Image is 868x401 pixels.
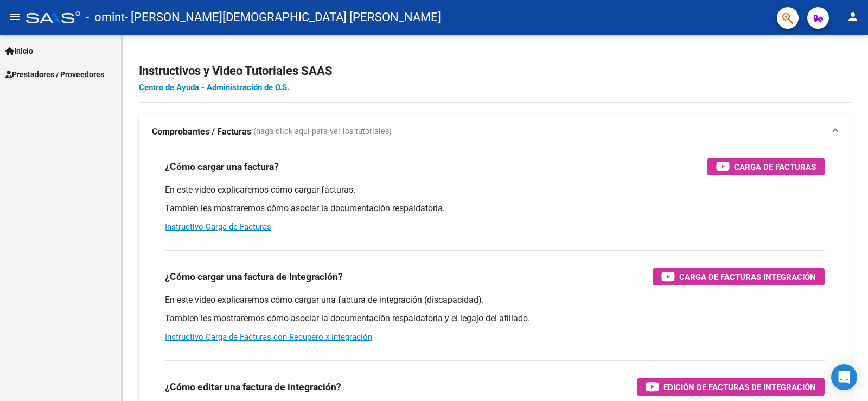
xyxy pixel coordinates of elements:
[165,222,271,232] a: Instructivo Carga de Facturas
[165,313,825,324] p: También les mostraremos cómo asociar la documentación respaldatoria y el legajo del afiliado.
[165,202,825,214] p: También les mostraremos cómo asociar la documentación respaldatoria.
[5,45,33,57] span: Inicio
[734,160,816,174] span: Carga de Facturas
[707,158,825,175] button: Carga de Facturas
[152,126,251,138] strong: Comprobantes / Facturas
[663,380,816,394] span: Edición de Facturas de integración
[679,270,816,284] span: Carga de Facturas Integración
[86,5,125,29] span: - omint
[139,82,289,92] a: Centro de Ayuda - Administración de O.S.
[165,159,279,174] h3: ¿Cómo cargar una factura?
[165,294,825,306] p: En este video explicaremos cómo cargar una factura de integración (discapacidad).
[9,10,22,23] mat-icon: menu
[139,114,851,149] mat-expansion-panel-header: Comprobantes / Facturas (haga click aquí para ver los tutoriales)
[253,126,392,138] span: (haga click aquí para ver los tutoriales)
[165,269,343,284] h3: ¿Cómo cargar una factura de integración?
[165,332,372,342] a: Instructivo Carga de Facturas con Recupero x Integración
[139,61,851,81] h2: Instructivos y Video Tutoriales SAAS
[846,10,859,23] mat-icon: person
[653,268,825,285] button: Carga de Facturas Integración
[637,378,825,396] button: Edición de Facturas de integración
[165,379,341,394] h3: ¿Cómo editar una factura de integración?
[831,364,857,390] div: Open Intercom Messenger
[165,184,825,196] p: En este video explicaremos cómo cargar facturas.
[5,68,104,80] span: Prestadores / Proveedores
[125,5,441,29] span: - [PERSON_NAME][DEMOGRAPHIC_DATA] [PERSON_NAME]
